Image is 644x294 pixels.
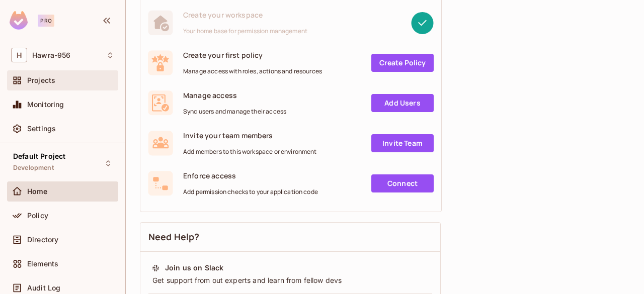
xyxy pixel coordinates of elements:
[371,54,434,72] a: Create Policy
[165,263,223,273] div: Join us on Slack
[27,260,58,268] span: Elements
[183,148,317,156] span: Add members to this workspace or environment
[183,50,322,60] span: Create your first policy
[27,236,58,244] span: Directory
[148,231,200,243] span: Need Help?
[32,51,70,59] span: Workspace: Hawra-956
[371,174,434,192] a: Connect
[27,187,48,195] span: Home
[371,134,434,152] a: Invite Team
[13,164,54,172] span: Development
[11,48,27,62] span: H
[151,275,429,285] div: Get support from out experts and learn from fellow devs
[10,11,28,30] img: SReyMgAAAABJRU5ErkJggg==
[13,152,65,160] span: Default Project
[183,10,307,20] span: Create your workspace
[27,125,56,133] span: Settings
[183,108,286,116] span: Sync users and manage their access
[27,284,60,292] span: Audit Log
[27,101,64,109] span: Monitoring
[27,76,55,84] span: Projects
[27,212,48,220] span: Policy
[183,131,317,140] span: Invite your team members
[183,67,322,75] span: Manage access with roles, actions and resources
[183,27,307,35] span: Your home base for permission management
[183,90,286,100] span: Manage access
[183,171,318,180] span: Enforce access
[371,94,434,112] a: Add Users
[183,188,318,196] span: Add permission checks to your application code
[38,15,54,27] div: Pro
